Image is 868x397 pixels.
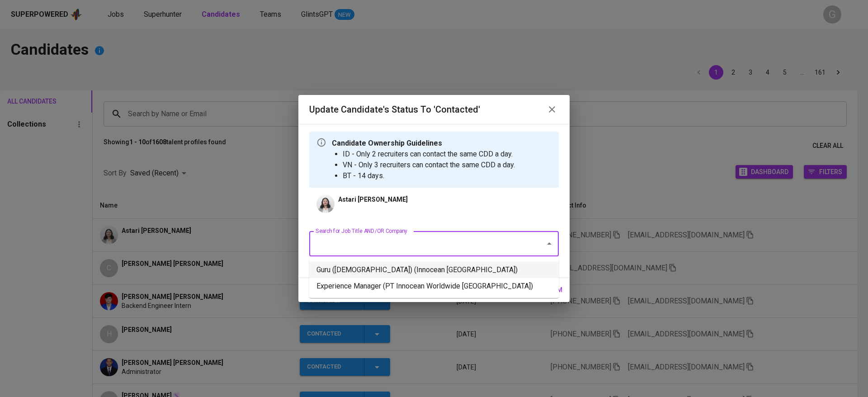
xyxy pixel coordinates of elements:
[343,170,515,181] li: BT - 14 days.
[332,138,515,149] p: Candidate Ownership Guidelines
[543,237,556,250] button: Close
[338,195,408,204] p: Astari [PERSON_NAME]
[343,160,515,170] li: VN - Only 3 recruiters can contact the same CDD a day.
[309,262,559,278] li: Guru ([DEMOGRAPHIC_DATA]) (Innocean [GEOGRAPHIC_DATA])
[309,278,559,294] li: Experience Manager (PT Innocean Worldwide [GEOGRAPHIC_DATA])
[343,149,515,160] li: ID - Only 2 recruiters can contact the same CDD a day.
[309,102,480,117] h6: Update Candidate's Status to 'Contacted'
[316,195,335,213] img: 96a4428f045eb2d954db7f5881cfcbaa.jpg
